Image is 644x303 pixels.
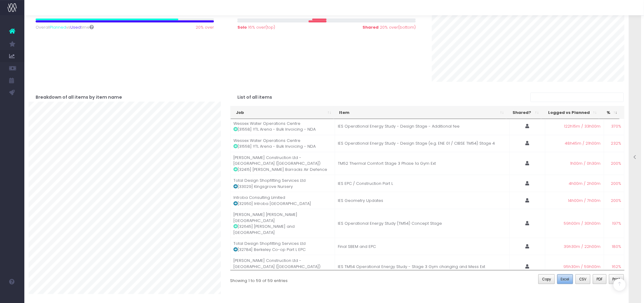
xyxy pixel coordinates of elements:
span: [31558] YTL Arena - Bulk Invoicing - NDA [234,126,316,132]
span: Print [613,277,620,282]
td: TM52 Thermal Comfort Stage 3 Phase 1a Gym Ext [335,152,510,175]
span: 197% [612,220,621,227]
td: IES Operational Energy Study (TM54) Concept Stage [335,209,510,238]
th: %: activate to sort column ascending [599,106,620,119]
span: [33029] Kingsgrove Nursery [234,184,293,190]
span: Overall vs time [36,24,94,30]
span: 16% over [248,24,265,30]
td: Final SBEM and EPC [335,238,510,255]
th: Item: activate to sort column ascending [334,106,506,119]
span: [32784] Berkeley Co-op Part L EPC [234,247,306,253]
span: 20% over [196,24,214,30]
span: [PERSON_NAME] Construction Ltd - [GEOGRAPHIC_DATA] ([GEOGRAPHIC_DATA]) [234,258,332,270]
span: Wessex Water Operations Centre [234,138,301,144]
strong: Solo [237,24,247,30]
span: 48h45m / 21h00m [565,140,601,146]
span: [32415] [PERSON_NAME] Barracks Air Defence [234,270,327,276]
td: IES EPC / Construction Part L [335,175,510,192]
td: IES Operational Energy Study - Design Stage (e.g. ENE 01 / CIBSE TM54) Stage 4 [335,135,510,152]
span: 39h30m / 22h00m [564,244,601,250]
h4: List of all items [237,95,272,100]
button: CSV [576,274,590,284]
td: IES Geometry Updates [335,192,510,209]
span: 95h30m / 59h00m [564,264,601,270]
span: [31558] YTL Arena - Bulk Invoicing - NDA [234,143,316,150]
div: Showing 1 to 59 of 59 entries [230,274,288,284]
span: [32645] [PERSON_NAME] and [GEOGRAPHIC_DATA] [234,224,332,235]
span: CSV [579,277,587,282]
button: Copy [538,274,555,284]
button: PDF [593,274,607,284]
th: Shared?: activate to sort column ascending [506,106,541,119]
span: Wessex Water Operations Centre [234,121,301,127]
span: Total Design Shopfitting Services Ltd [234,178,306,184]
span: (top) [237,24,275,30]
button: Print [609,274,624,284]
span: 180% [612,244,621,250]
span: 59h00m / 30h00m [564,220,601,227]
span: 232% [611,140,621,146]
td: IES TM54 Operational Energy Study - Stage 3 Gym changing and Mess Ext [335,255,510,278]
button: Excel [557,274,573,284]
img: images/default_profile_image.png [8,291,17,300]
span: [PERSON_NAME] Construction Ltd - [GEOGRAPHIC_DATA] ([GEOGRAPHIC_DATA]) [234,155,332,167]
span: 4h00m / 2h00m [569,181,601,187]
span: Used [70,24,81,30]
th: Logged vs Planned: activate to sort column ascending [541,106,600,119]
span: Copy [542,277,551,282]
th: Job: activate to sort column ascending [231,106,334,119]
span: 370% [611,123,621,129]
span: [PERSON_NAME] [PERSON_NAME] [GEOGRAPHIC_DATA] [234,212,332,224]
td: IES Operational Energy Study - Design Stage - Additional fee [335,118,510,135]
span: Introba Consulting Limited [234,195,285,201]
span: 162% [612,264,621,270]
span: 200% [611,198,621,204]
strong: Shared [362,24,379,30]
span: 200% [611,160,621,167]
span: 14h00m / 7h00m [568,198,601,204]
span: PDF [597,277,603,282]
span: Total Design Shopfitting Services Ltd [234,241,306,247]
span: [32950] Introba [GEOGRAPHIC_DATA] [234,201,311,207]
span: Excel [561,277,569,282]
span: 20% over [380,24,398,30]
span: Planned [50,24,66,30]
span: (bottom) [362,24,416,30]
h4: Breakdown of all items by item name [36,95,122,100]
span: 1h00m / 0h30m [570,160,601,167]
span: 122h15m / 33h00m [564,123,601,129]
span: [32415] [PERSON_NAME] Barracks Air Defence [234,167,327,173]
span: 200% [611,181,621,187]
